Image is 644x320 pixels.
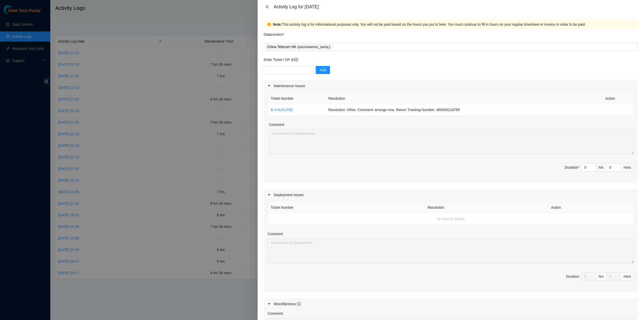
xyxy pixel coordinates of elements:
[316,66,330,74] button: Add
[267,44,330,50] p: China Telecom HK )
[425,202,548,213] th: Resolution
[596,272,607,280] div: hrs
[268,202,425,213] th: Ticket Number
[326,104,602,116] td: Resolution: Other, Comment: arrange rma, Return Tracking Number: 450826216789
[274,301,301,307] div: Miscellaneous
[548,202,634,213] th: Action
[269,122,284,127] label: Comment
[269,129,634,154] textarea: Comment
[320,67,326,73] span: Add
[273,22,282,27] strong: Note:
[565,165,579,170] div: Duration
[264,57,638,62] p: Enter Ticket / DP ID
[602,93,634,104] th: Action
[267,23,271,26] span: exclamation-circle
[264,298,638,310] div: Miscellaneous info-circle
[621,163,634,171] div: mins
[268,311,283,316] label: Comment
[274,4,638,10] div: Activity Log for [DATE]
[268,231,283,237] label: Comment
[566,274,579,279] div: Duration
[268,239,634,263] textarea: Comment
[264,29,284,37] p: Datacenters
[264,5,271,9] button: Close
[264,189,638,201] div: Deployment Issues
[268,302,271,305] span: caret-right
[273,22,634,27] div: This activity log is for informational purposes only. You will not be paid based on the hours you...
[268,84,271,87] span: caret-right
[268,93,326,104] th: Ticket Number
[268,193,271,196] span: caret-right
[295,58,298,61] span: question-circle
[297,46,329,49] span: ( [GEOGRAPHIC_DATA].
[271,108,293,112] a: B-V-5UXLFBZ
[264,80,638,92] div: Maintenance Issues
[268,213,634,225] td: No data to display
[621,272,634,280] div: mins
[596,163,607,171] div: hrs
[297,302,301,306] span: info-circle
[326,93,602,104] th: Resolution
[265,5,269,9] span: close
